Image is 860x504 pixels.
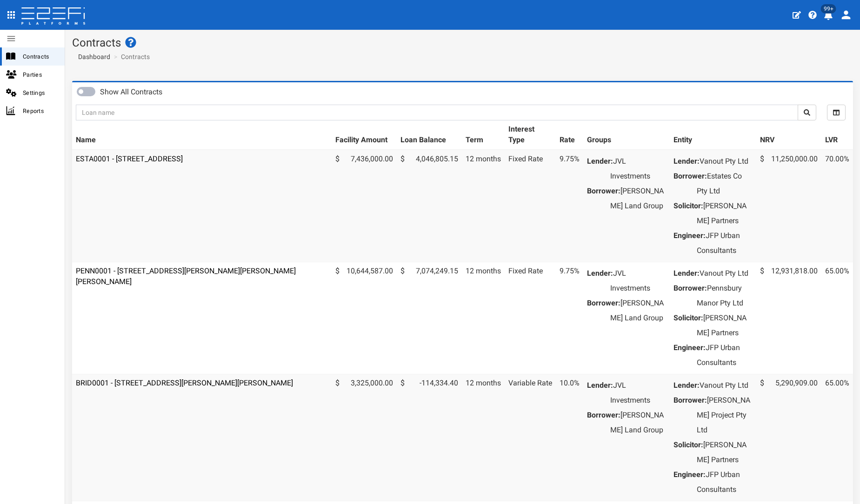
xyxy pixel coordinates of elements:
td: Fixed Rate [505,262,556,374]
dd: [PERSON_NAME] Partners [697,311,753,340]
dt: Lender: [587,378,613,393]
td: 12 months [462,374,505,501]
td: 11,250,000.00 [756,150,821,262]
dd: [PERSON_NAME] Land Group [610,296,666,325]
th: Groups [583,120,670,150]
dd: JFP Urban Consultants [697,467,753,497]
dt: Borrower: [587,408,620,423]
dd: Vanout Pty Ltd [697,266,753,281]
td: 10,644,587.00 [332,262,397,374]
span: Contracts [23,51,57,62]
td: 7,436,000.00 [332,150,397,262]
dt: Lender: [673,378,700,393]
dd: Pennsbury Manor Pty Ltd [697,281,753,311]
dt: Solicitor: [673,438,703,452]
th: LVR [821,120,853,150]
dt: Borrower: [673,281,707,296]
dt: Borrower: [673,169,707,184]
td: 9.75% [556,262,583,374]
dt: Lender: [587,154,613,169]
th: Entity [670,120,756,150]
a: PENN0001 - [STREET_ADDRESS][PERSON_NAME][PERSON_NAME][PERSON_NAME] [76,266,296,286]
dd: [PERSON_NAME] Partners [697,199,753,228]
td: 9.75% [556,150,583,262]
th: Interest Type [505,120,556,150]
dt: Solicitor: [673,199,703,213]
td: 12 months [462,150,505,262]
dt: Engineer: [673,228,706,243]
dd: Vanout Pty Ltd [697,154,753,169]
dd: [PERSON_NAME] Land Group [610,408,666,438]
a: ESTA0001 - [STREET_ADDRESS] [76,154,183,163]
td: 70.00% [821,150,853,262]
td: Fixed Rate [505,150,556,262]
dt: Borrower: [587,296,620,311]
td: 10.0% [556,374,583,501]
dt: Lender: [673,266,700,281]
dt: Lender: [673,154,700,169]
span: Reports [23,106,57,116]
th: Term [462,120,505,150]
td: 65.00% [821,374,853,501]
dt: Borrower: [587,184,620,199]
td: -114,334.40 [397,374,462,501]
span: Dashboard [74,53,110,60]
a: Dashboard [74,52,110,61]
th: Name [72,120,332,150]
dd: Vanout Pty Ltd [697,378,753,393]
td: Variable Rate [505,374,556,501]
td: 5,290,909.00 [756,374,821,501]
dd: JFP Urban Consultants [697,340,753,370]
li: Contracts [112,52,150,61]
td: 4,046,805.15 [397,150,462,262]
dd: Estates Co Pty Ltd [697,169,753,199]
th: Loan Balance [397,120,462,150]
th: Facility Amount [332,120,397,150]
td: 3,325,000.00 [332,374,397,501]
span: Parties [23,69,57,80]
dd: JVL Investments [610,378,666,408]
td: 12 months [462,262,505,374]
input: Loan name [76,105,798,120]
label: Show All Contracts [100,87,162,98]
dt: Engineer: [673,467,706,482]
td: 12,931,818.00 [756,262,821,374]
dt: Solicitor: [673,311,703,325]
td: 7,074,249.15 [397,262,462,374]
span: Settings [23,87,57,98]
h1: Contracts [72,37,853,49]
dd: [PERSON_NAME] Land Group [610,184,666,213]
dd: JVL Investments [610,266,666,296]
td: 65.00% [821,262,853,374]
dt: Lender: [587,266,613,281]
dt: Borrower: [673,393,707,408]
dd: [PERSON_NAME] Partners [697,438,753,467]
dd: JFP Urban Consultants [697,228,753,258]
th: Rate [556,120,583,150]
th: NRV [756,120,821,150]
dt: Engineer: [673,340,706,355]
dd: [PERSON_NAME] Project Pty Ltd [697,393,753,438]
a: BRID0001 - [STREET_ADDRESS][PERSON_NAME][PERSON_NAME] [76,378,293,387]
dd: JVL Investments [610,154,666,184]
